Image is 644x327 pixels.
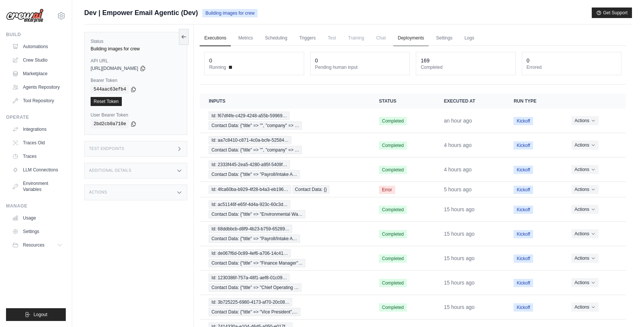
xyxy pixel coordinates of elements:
span: Kickoff [514,254,533,263]
span: Contact Data: {"title" => "Vice President",… [209,308,300,316]
button: Actions for execution [571,229,598,238]
h3: Additional Details [89,168,131,173]
button: Logout [6,308,66,321]
label: User Bearer Token [91,112,181,118]
span: Kickoff [514,117,533,125]
span: Id: ac51146f-e65f-4d4a-923c-60c3d… [209,200,290,209]
time: September 22, 2025 at 10:19 CDT [444,167,472,173]
a: Settings [9,226,66,238]
a: Usage [9,212,66,224]
span: Contact Data: {"title" => "Environmental Wa… [209,210,305,218]
img: Logo [6,9,44,23]
span: Completed [379,279,407,287]
button: Actions for execution [571,116,598,125]
a: Metrics [234,30,258,46]
span: Contact Data: {"title" => "", "company" => … [209,146,302,154]
span: Test [323,30,341,45]
span: Completed [379,141,407,150]
span: Resources [23,242,44,248]
dt: Pending human input [315,64,405,70]
h3: Actions [89,190,107,195]
a: Deployments [393,30,429,46]
span: Id: 4fca60ba-b929-4f28-b4a3-eb196… [209,185,291,194]
a: Logs [460,30,479,46]
a: Scheduling [261,30,292,46]
span: Building images for crew [202,9,258,17]
span: Id: de067f6d-0c89-4ef6-a706-14c41… [209,249,290,257]
span: Logout [33,312,47,318]
a: Traces [9,150,66,162]
span: Id: 2333f445-2ea5-4280-a95f-5409f… [209,160,290,169]
span: Kickoff [514,279,533,287]
span: Id: 3b725225-6980-4173-af70-20c08… [209,298,292,306]
button: Actions for execution [571,303,598,312]
span: Kickoff [514,186,533,194]
a: Traces Old [9,137,66,149]
a: View execution details for Id [209,160,361,179]
div: Operate [6,114,66,120]
code: 2bd2cb0a710e [91,120,129,129]
code: 544aac63efb4 [91,85,129,94]
span: Dev | Empower Email Agentic (Dev) [84,8,198,18]
a: Agents Repository [9,81,66,93]
span: Error [379,186,395,194]
span: Completed [379,254,407,263]
span: Contact Data: {"title" => "Finance Manager"… [209,259,305,267]
th: Status [370,94,435,109]
th: Run Type [505,94,562,109]
div: 0 [315,57,318,64]
h3: Test Endpoints [89,147,124,151]
a: Marketplace [9,68,66,80]
a: View execution details for Id [209,185,361,194]
span: Kickoff [514,303,533,312]
time: September 21, 2025 at 23:26 CDT [444,231,475,237]
a: View execution details for Id [209,200,361,218]
a: View execution details for Id [209,136,361,154]
span: Id: aa7c8410-c871-4c0a-bcfe-52584… [209,136,291,144]
span: Completed [379,206,407,214]
button: Actions for execution [571,254,598,263]
button: Actions for execution [571,165,598,174]
a: Triggers [295,30,320,46]
span: Kickoff [514,206,533,214]
a: View execution details for Id [209,225,361,243]
button: Actions for execution [571,278,598,287]
iframe: Chat Widget [606,291,644,327]
div: 0 [209,57,212,64]
a: View execution details for Id [209,298,361,316]
span: Id: 1230386f-757a-48f1-aef8-01c09… [209,274,289,282]
a: Settings [432,30,457,46]
div: Manage [6,203,66,209]
span: Contact Data: {"title" => "Payroll/Intake A… [209,170,300,179]
span: Completed [379,166,407,174]
time: September 21, 2025 at 23:26 CDT [444,280,475,286]
th: Inputs [200,94,370,109]
div: Building images for crew [91,46,181,52]
span: [URL][DOMAIN_NAME] [91,65,138,71]
time: September 21, 2025 at 23:26 CDT [444,255,475,261]
a: Crew Studio [9,54,66,66]
a: View execution details for Id [209,274,361,292]
span: Completed [379,303,407,312]
dt: Errored [527,64,617,70]
time: September 22, 2025 at 10:21 CDT [444,142,472,148]
a: Environment Variables [9,177,66,195]
a: Executions [200,30,231,46]
span: Contact Data: {"title" => "", "company" => … [209,121,302,130]
dt: Completed [421,64,511,70]
time: September 21, 2025 at 23:26 CDT [444,206,475,212]
span: Kickoff [514,141,533,150]
span: Contact Data: {} [292,185,330,194]
a: Reset Token [91,97,122,106]
a: Automations [9,41,66,53]
span: Completed [379,230,407,238]
span: Contact Data: {"title" => "Chief Operating … [209,283,301,292]
span: Chat is not available until the deployment is complete [372,30,390,45]
a: View execution details for Id [209,112,361,130]
time: September 21, 2025 at 23:26 CDT [444,304,475,310]
span: Training is not available until the deployment is complete [344,30,369,45]
button: Resources [9,239,66,251]
button: Actions for execution [571,141,598,150]
a: Tool Repository [9,95,66,107]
